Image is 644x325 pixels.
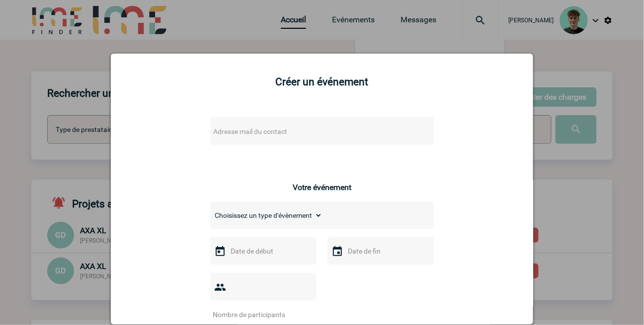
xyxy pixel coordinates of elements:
[123,76,521,88] h2: Créer un événement
[213,128,287,135] span: Adresse mail du contact
[345,245,414,258] input: Date de fin
[228,245,297,258] input: Date de début
[210,308,304,321] input: Nombre de participants
[293,183,351,192] h3: Votre événement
